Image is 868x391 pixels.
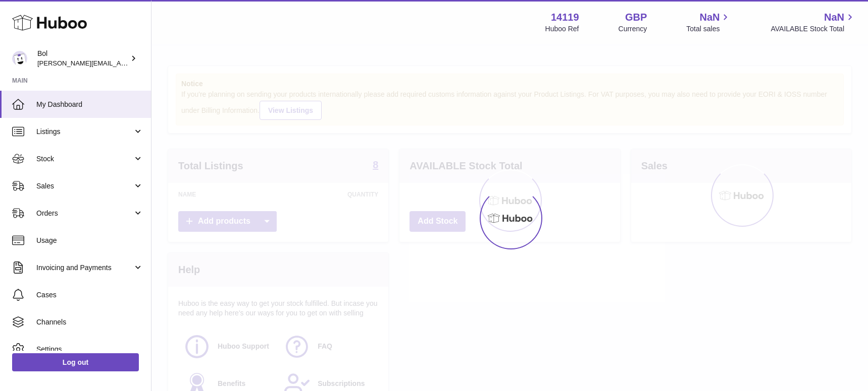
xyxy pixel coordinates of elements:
div: Currency [619,24,647,34]
div: Huboo Ref [545,24,579,34]
span: Invoicing and Payments [36,263,133,273]
span: Settings [36,345,143,354]
a: NaN Total sales [686,11,731,34]
span: Listings [36,127,133,137]
img: james.enever@bolfoods.com [12,51,27,66]
a: Log out [12,353,139,371]
span: Channels [36,317,143,327]
span: Cases [36,290,143,300]
span: Sales [36,181,133,191]
a: NaN AVAILABLE Stock Total [771,11,856,34]
span: Orders [36,209,133,218]
span: [PERSON_NAME][EMAIL_ADDRESS][DOMAIN_NAME] [37,59,202,67]
span: NaN [699,11,720,24]
span: Usage [36,236,143,245]
strong: 14119 [551,11,579,24]
span: My Dashboard [36,100,143,109]
span: AVAILABLE Stock Total [771,24,856,34]
span: Total sales [686,24,731,34]
span: NaN [824,11,844,24]
div: Bol [37,49,128,68]
strong: GBP [625,11,647,24]
span: Stock [36,154,133,164]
